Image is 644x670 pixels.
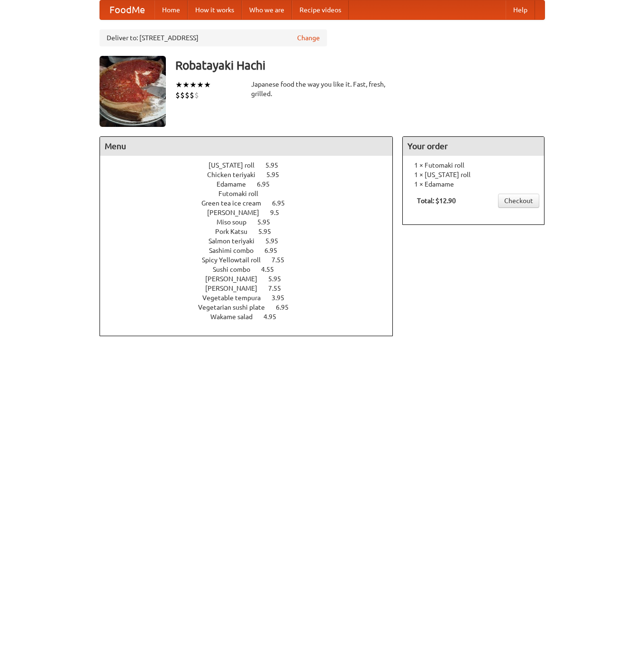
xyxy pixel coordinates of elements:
[198,304,306,311] a: Vegetarian sushi plate 6.95
[498,194,539,208] a: Checkout
[268,285,290,292] span: 7.55
[270,209,289,216] span: 9.5
[265,237,288,245] span: 5.95
[217,218,288,226] a: Miso soup 5.95
[188,0,242,19] a: How it works
[272,256,294,264] span: 7.55
[268,275,290,283] span: 5.95
[207,209,269,216] span: [PERSON_NAME]
[257,218,280,226] span: 5.95
[292,0,349,19] a: Recipe videos
[180,90,185,100] li: $
[408,170,539,179] li: 1 × [US_STATE] roll
[209,161,296,169] a: [US_STATE] roll 5.95
[201,199,302,207] a: Green tea ice cream 6.95
[175,56,545,75] h3: Robatayaki Hachi
[209,237,296,245] a: Salmon teriyaki 5.95
[408,161,539,170] li: 1 × Futomaki roll
[194,90,199,100] li: $
[207,209,297,216] a: [PERSON_NAME] 9.5
[210,313,294,321] a: Wakame salad 4.95
[272,199,294,207] span: 6.95
[264,247,287,254] span: 6.95
[207,171,297,179] a: Chicken teriyaki 5.95
[198,304,274,311] span: Vegetarian sushi plate
[154,0,188,19] a: Home
[258,228,281,235] span: 5.95
[209,161,264,169] span: [US_STATE] roll
[265,161,288,169] span: 5.95
[218,190,268,197] span: Futomaki roll
[417,197,456,205] b: Total: $12.90
[100,29,327,46] div: Deliver to: [STREET_ADDRESS]
[202,294,270,302] span: Vegetable tempura
[207,171,265,179] span: Chicken teriyaki
[182,80,190,90] li: ★
[100,137,393,156] h4: Menu
[242,0,292,19] a: Who we are
[205,275,267,283] span: [PERSON_NAME]
[266,171,289,179] span: 5.95
[506,0,535,19] a: Help
[276,304,298,311] span: 6.95
[213,266,260,273] span: Sushi combo
[175,90,180,100] li: $
[215,228,289,235] a: Pork Katsu 5.95
[408,179,539,189] li: 1 × Edamame
[100,0,154,19] a: FoodMe
[197,80,204,90] li: ★
[175,80,182,90] li: ★
[209,237,264,245] span: Salmon teriyaki
[185,90,190,100] li: $
[201,199,271,207] span: Green tea ice cream
[218,190,285,197] a: Futomaki roll
[205,285,267,292] span: [PERSON_NAME]
[205,275,299,283] a: [PERSON_NAME] 5.95
[213,266,291,273] a: Sushi combo 4.55
[190,80,197,90] li: ★
[217,218,256,226] span: Miso soup
[261,266,283,273] span: 4.55
[403,137,544,156] h4: Your order
[205,285,299,292] a: [PERSON_NAME] 7.55
[209,247,263,254] span: Sashimi combo
[257,180,279,188] span: 6.95
[204,80,211,90] li: ★
[217,180,255,188] span: Edamame
[263,313,286,321] span: 4.95
[202,294,302,302] a: Vegetable tempura 3.95
[209,247,295,254] a: Sashimi combo 6.95
[100,56,166,127] img: angular.jpg
[210,313,262,321] span: Wakame salad
[272,294,294,302] span: 3.95
[297,33,320,43] a: Change
[202,256,302,264] a: Spicy Yellowtail roll 7.55
[215,228,257,235] span: Pork Katsu
[190,90,194,100] li: $
[217,180,287,188] a: Edamame 6.95
[251,80,393,98] div: Japanese food the way you like it. Fast, fresh, grilled.
[202,256,270,264] span: Spicy Yellowtail roll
